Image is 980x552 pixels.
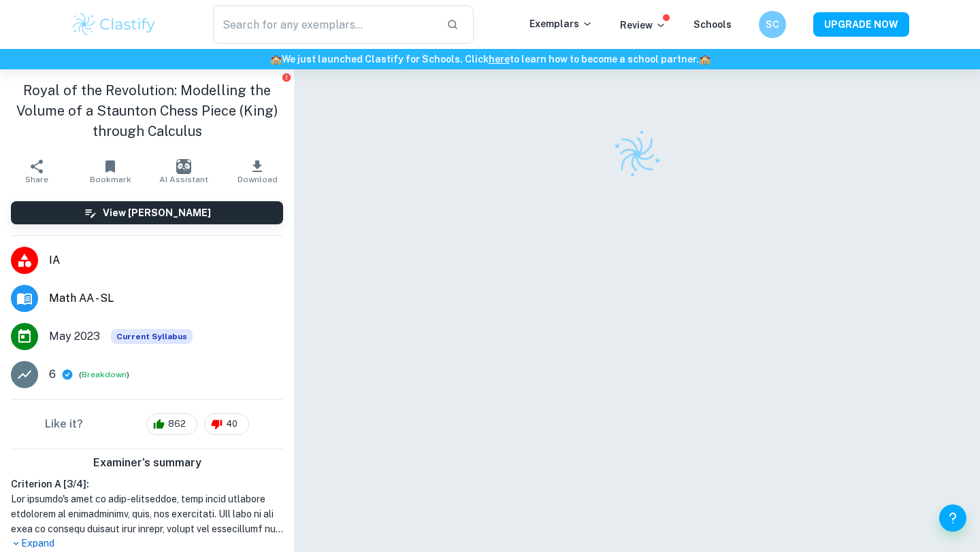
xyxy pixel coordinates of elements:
button: Report issue [281,72,291,82]
h6: Criterion A [ 3 / 4 ]: [11,477,283,491]
h6: SC [765,17,781,32]
button: AI Assistant [147,152,220,190]
button: SC [759,11,786,38]
button: Bookmark [73,152,147,190]
a: Schools [693,19,732,30]
a: here [489,54,510,65]
span: 862 [161,417,193,431]
button: View [PERSON_NAME] [11,201,283,224]
input: Search for any exemplars... [213,5,436,44]
span: May 2023 [49,328,100,345]
span: Bookmark [90,175,131,184]
span: Math AA - SL [49,290,283,307]
span: Current Syllabus [111,329,193,344]
img: Clastify logo [604,122,669,186]
span: 40 [218,417,245,431]
p: Expand [11,536,283,551]
span: 🏫 [270,54,282,65]
div: 40 [204,413,249,435]
p: Exemplars [529,16,593,31]
button: Help and Feedback [939,504,966,532]
span: 🏫 [699,54,710,65]
h6: View [PERSON_NAME] [103,205,211,220]
span: ( ) [79,368,129,381]
h1: Royal of the Revolution: Modelling the Volume of a Staunton Chess Piece (King) through Calculus [11,80,283,141]
button: UPGRADE NOW [813,12,909,37]
img: Clastify logo [71,11,157,38]
button: Download [220,152,294,190]
span: IA [49,252,283,269]
span: Download [238,175,278,184]
span: AI Assistant [159,175,208,184]
h6: We just launched Clastify for Schools. Click to learn how to become a school partner. [3,52,977,67]
p: 6 [49,366,56,383]
button: Breakdown [82,368,127,381]
h6: Examiner's summary [5,455,289,471]
h1: Lor ipsumdo's amet co adip-elitseddoe, temp incid utlabore etdolorem al enimadminimv, quis, nos e... [11,491,283,536]
div: 862 [146,413,197,435]
h6: Like it? [45,416,83,432]
span: Share [25,175,48,184]
img: AI Assistant [176,159,191,174]
p: Review [620,18,666,33]
div: This exemplar is based on the current syllabus. Feel free to refer to it for inspiration/ideas wh... [111,329,193,344]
